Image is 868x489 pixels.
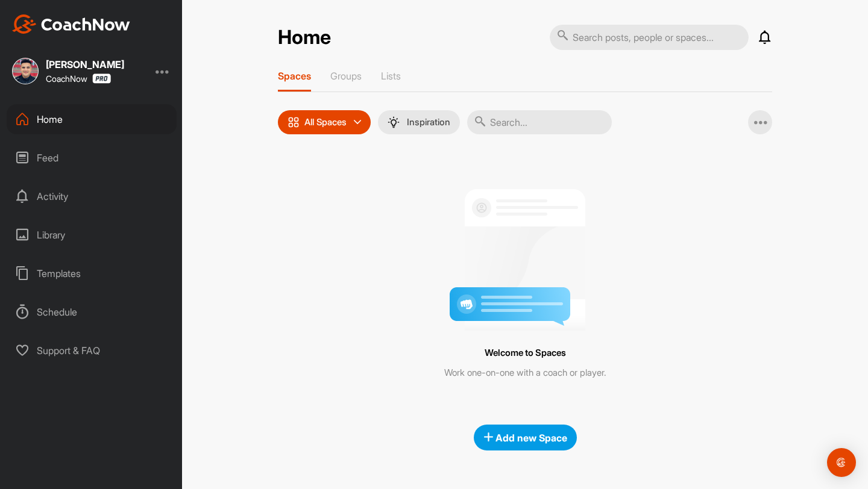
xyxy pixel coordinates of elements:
[7,143,177,173] div: Feed
[288,116,300,128] img: icon
[304,117,347,127] p: All Spaces
[330,70,362,82] p: Groups
[46,73,111,84] div: CoachNow
[450,179,600,331] img: null-training-space.4365a10810bc57ae709573ae74af4951.png
[7,297,177,327] div: Schedule
[278,70,311,82] p: Spaces
[12,14,130,34] img: CoachNow
[550,25,749,50] input: Search posts, people or spaces...
[7,258,177,288] div: Templates
[7,104,177,134] div: Home
[46,60,124,69] div: [PERSON_NAME]
[827,448,856,477] div: Open Intercom Messenger
[278,26,331,49] h2: Home
[305,366,745,380] div: Work one-on-one with a coach or player.
[12,58,39,84] img: square_d10216e8f01ea54ce1cd81f71b67c923.jpg
[7,335,177,366] div: Support & FAQ
[474,425,577,450] button: Add new Space
[467,110,612,134] input: Search...
[92,73,111,84] img: CoachNow Pro
[305,345,745,361] div: Welcome to Spaces
[407,117,450,127] p: Inspiration
[7,220,177,250] div: Library
[7,181,177,211] div: Activity
[483,432,567,444] span: Add new Space
[381,70,401,82] p: Lists
[388,116,400,128] img: menuIcon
